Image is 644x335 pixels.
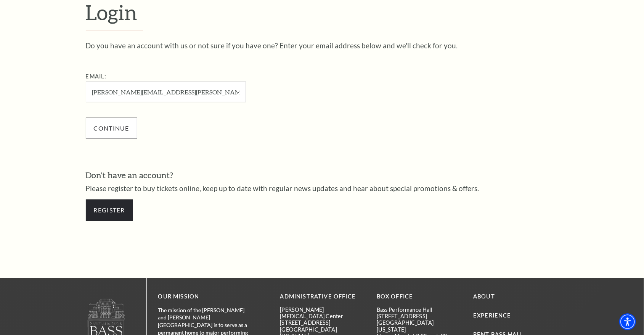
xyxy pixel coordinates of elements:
[377,292,462,301] p: BOX OFFICE
[377,319,462,333] p: [GEOGRAPHIC_DATA][US_STATE]
[86,169,559,181] h3: Don't have an account?
[158,292,254,301] p: OUR MISSION
[86,42,559,49] p: Do you have an account with us or not sure if you have one? Enter your email address below and we...
[473,293,495,300] a: About
[86,185,559,192] p: Please register to buy tickets online, keep up to date with regular news updates and hear about s...
[280,292,365,301] p: Administrative Office
[377,313,462,319] p: [STREET_ADDRESS]
[473,312,511,319] a: Experience
[619,313,636,330] div: Accessibility Menu
[86,73,107,80] label: Email:
[280,306,365,320] p: [PERSON_NAME][MEDICAL_DATA] Center
[377,306,462,313] p: Bass Performance Hall
[86,199,133,221] a: Register
[86,81,246,102] input: Required
[86,118,137,139] input: Submit button
[280,319,365,326] p: [STREET_ADDRESS]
